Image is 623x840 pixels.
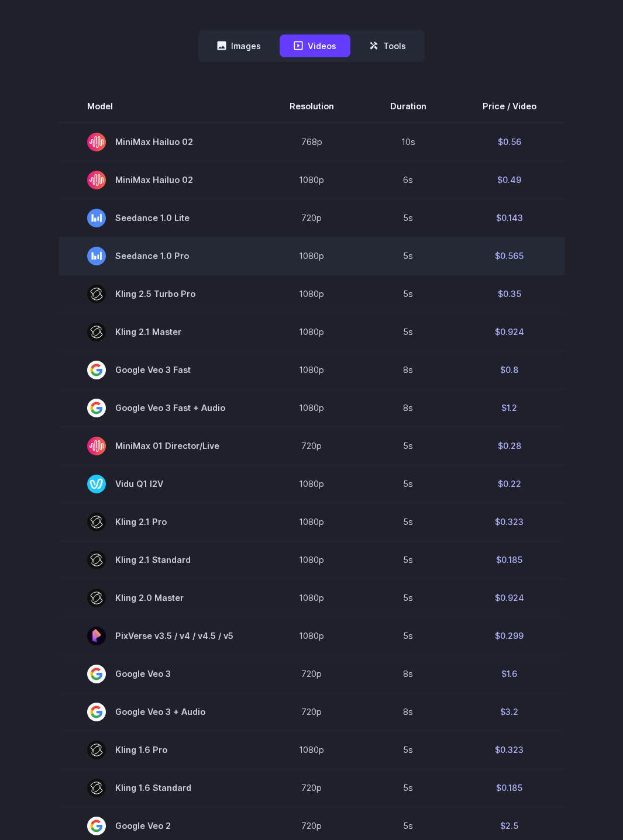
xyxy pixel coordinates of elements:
[261,655,362,693] td: 720p
[261,465,362,503] td: 1080p
[261,275,362,313] td: 1080p
[362,617,455,655] td: 5s
[59,90,261,123] th: Model
[455,655,565,693] td: $1.6
[455,693,565,731] td: $3.2
[87,361,233,379] span: Google Veo 3 Fast
[362,90,455,123] th: Duration
[362,389,455,427] td: 8s
[87,589,233,607] span: Kling 2.0 Master
[362,123,455,161] td: 10s
[87,551,233,569] span: Kling 2.1 Standard
[87,741,233,759] span: Kling 1.6 Pro
[87,247,233,265] span: Seedance 1.0 Pro
[261,579,362,617] td: 1080p
[455,731,565,769] td: $0.323
[261,541,362,579] td: 1080p
[280,34,350,57] button: Videos
[455,237,565,275] td: $0.565
[261,351,362,389] td: 1080p
[87,513,233,531] span: Kling 2.1 Pro
[362,427,455,465] td: 5s
[362,313,455,351] td: 5s
[455,617,565,655] td: $0.299
[362,693,455,731] td: 8s
[87,285,233,303] span: Kling 2.5 Turbo Pro
[362,541,455,579] td: 5s
[87,703,233,721] span: Google Veo 3 + Audio
[87,779,233,797] span: Kling 1.6 Standard
[455,541,565,579] td: $0.185
[455,769,565,807] td: $0.185
[355,34,420,57] button: Tools
[261,769,362,807] td: 720p
[261,199,362,237] td: 720p
[455,503,565,541] td: $0.323
[87,171,233,189] span: MiniMax Hailuo 02
[261,313,362,351] td: 1080p
[455,199,565,237] td: $0.143
[261,161,362,199] td: 1080p
[87,437,233,455] span: MiniMax 01 Director/Live
[87,133,233,151] span: MiniMax Hailuo 02
[455,351,565,389] td: $0.8
[362,579,455,617] td: 5s
[261,237,362,275] td: 1080p
[455,427,565,465] td: $0.28
[261,123,362,161] td: 768p
[455,161,565,199] td: $0.49
[261,90,362,123] th: Resolution
[87,627,233,645] span: PixVerse v3.5 / v4 / v4.5 / v5
[362,465,455,503] td: 5s
[455,123,565,161] td: $0.56
[362,731,455,769] td: 5s
[455,465,565,503] td: $0.22
[362,503,455,541] td: 5s
[455,389,565,427] td: $1.2
[455,90,565,123] th: Price / Video
[261,389,362,427] td: 1080p
[362,199,455,237] td: 5s
[362,655,455,693] td: 8s
[203,34,275,57] button: Images
[87,399,233,417] span: Google Veo 3 Fast + Audio
[455,579,565,617] td: $0.924
[87,817,233,835] span: Google Veo 2
[261,503,362,541] td: 1080p
[261,617,362,655] td: 1080p
[261,731,362,769] td: 1080p
[362,275,455,313] td: 5s
[261,427,362,465] td: 720p
[87,665,233,683] span: Google Veo 3
[455,275,565,313] td: $0.35
[362,769,455,807] td: 5s
[87,475,233,493] span: Vidu Q1 I2V
[362,237,455,275] td: 5s
[87,323,233,341] span: Kling 2.1 Master
[455,313,565,351] td: $0.924
[362,351,455,389] td: 8s
[261,693,362,731] td: 720p
[87,209,233,227] span: Seedance 1.0 Lite
[362,161,455,199] td: 6s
